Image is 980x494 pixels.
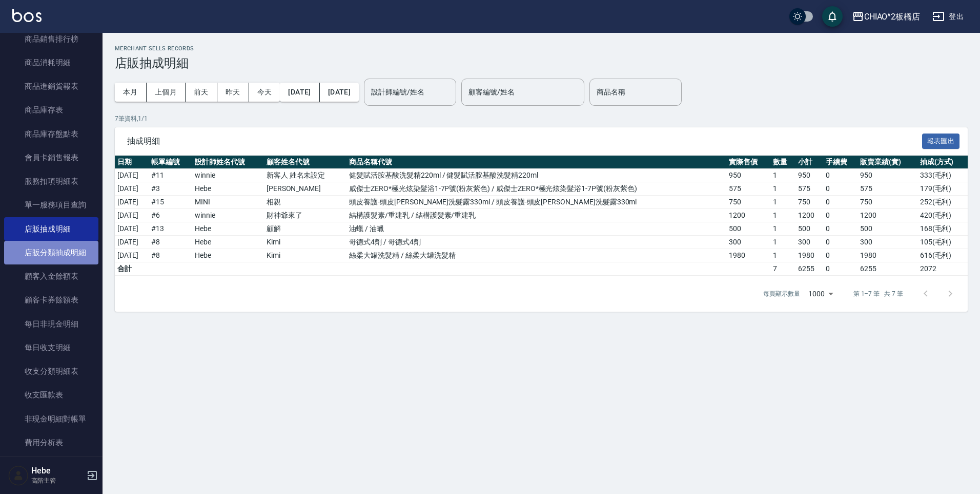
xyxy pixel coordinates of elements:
td: 1 [770,249,795,262]
td: 750 [795,196,823,209]
td: 1 [770,196,795,209]
td: # 8 [149,249,192,262]
span: 抽成明細 [127,136,922,146]
td: 300 [726,236,770,249]
a: 店販分類抽成明細 [4,241,98,264]
td: 168 ( 毛利 ) [917,222,968,236]
td: 絲柔大罐洗髮精 / 絲柔大罐洗髮精 [346,249,726,262]
td: 相親 [264,196,347,209]
td: 威傑士ZERO*極光炫染髮浴1-7P號(粉灰紫色) / 威傑士ZERO*極光炫染髮浴1-7P號(粉灰紫色) [346,182,726,196]
th: 設計師姓名代號 [192,156,264,169]
p: 7 筆資料, 1 / 1 [115,114,968,123]
th: 抽成(方式) [917,156,968,169]
td: 420 ( 毛利 ) [917,209,968,222]
td: 1200 [726,209,770,222]
td: 0 [823,262,857,276]
td: [DATE] [115,222,149,236]
td: 950 [726,169,770,182]
th: 日期 [115,156,149,169]
td: 1200 [857,209,917,222]
td: 0 [823,236,857,249]
td: 1980 [857,249,917,262]
td: 300 [795,236,823,249]
a: 服務扣項明細表 [4,169,98,193]
td: 1200 [795,209,823,222]
button: CHIAO^2板橋店 [848,6,925,27]
a: 商品庫存表 [4,98,98,122]
td: 1980 [795,249,823,262]
td: 105 ( 毛利 ) [917,236,968,249]
td: Kimi [264,249,347,262]
td: 油蠟 / 油蠟 [346,222,726,236]
td: Hebe [192,236,264,249]
td: [DATE] [115,182,149,196]
td: Hebe [192,182,264,196]
td: 0 [823,169,857,182]
td: 7 [770,262,795,276]
a: 單一服務項目查詢 [4,193,98,217]
td: 1 [770,169,795,182]
th: 帳單編號 [149,156,192,169]
td: 333 ( 毛利 ) [917,169,968,182]
p: 高階主管 [31,476,84,485]
a: 收支匯款表 [4,383,98,407]
td: [DATE] [115,209,149,222]
td: Hebe [192,249,264,262]
a: 每日非現金明細 [4,312,98,336]
a: 損益表 [4,454,98,478]
img: Logo [12,9,42,22]
td: Kimi [264,236,347,249]
td: MINI [192,196,264,209]
td: # 11 [149,169,192,182]
button: 報表匯出 [922,134,960,149]
td: [DATE] [115,249,149,262]
td: [DATE] [115,169,149,182]
a: 收支分類明細表 [4,359,98,383]
p: 第 1–7 筆 共 7 筆 [853,289,903,298]
td: 179 ( 毛利 ) [917,182,968,196]
a: 每日收支明細 [4,336,98,359]
td: 575 [726,182,770,196]
td: # 3 [149,182,192,196]
a: 報表匯出 [922,136,960,145]
a: 顧客入金餘額表 [4,264,98,288]
button: [DATE] [280,83,319,102]
td: 750 [857,196,917,209]
td: 新客人 姓名未設定 [264,169,347,182]
button: [DATE] [320,83,359,102]
td: 575 [795,182,823,196]
th: 販賣業績(實) [857,156,917,169]
td: # 6 [149,209,192,222]
td: [DATE] [115,196,149,209]
td: 0 [823,182,857,196]
td: 1980 [726,249,770,262]
td: 950 [857,169,917,182]
td: 950 [795,169,823,182]
th: 數量 [770,156,795,169]
td: 1 [770,236,795,249]
h5: Hebe [31,466,84,476]
td: Hebe [192,222,264,236]
td: 6255 [795,262,823,276]
td: 750 [726,196,770,209]
td: # 8 [149,236,192,249]
button: 昨天 [217,83,249,102]
div: CHIAO^2板橋店 [864,10,921,23]
td: 252 ( 毛利 ) [917,196,968,209]
td: 1 [770,222,795,236]
td: 0 [823,196,857,209]
th: 小計 [795,156,823,169]
a: 費用分析表 [4,431,98,454]
h3: 店販抽成明細 [115,56,968,70]
td: 0 [823,249,857,262]
td: [DATE] [115,236,149,249]
img: Person [8,465,29,486]
td: 500 [726,222,770,236]
div: 1000 [804,280,837,308]
p: 每頁顯示數量 [763,289,800,298]
button: 上個月 [147,83,186,102]
td: 1 [770,209,795,222]
td: 哥德式4劑 / 哥德式4劑 [346,236,726,249]
a: 商品銷售排行榜 [4,27,98,51]
a: 商品進銷貨報表 [4,74,98,98]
